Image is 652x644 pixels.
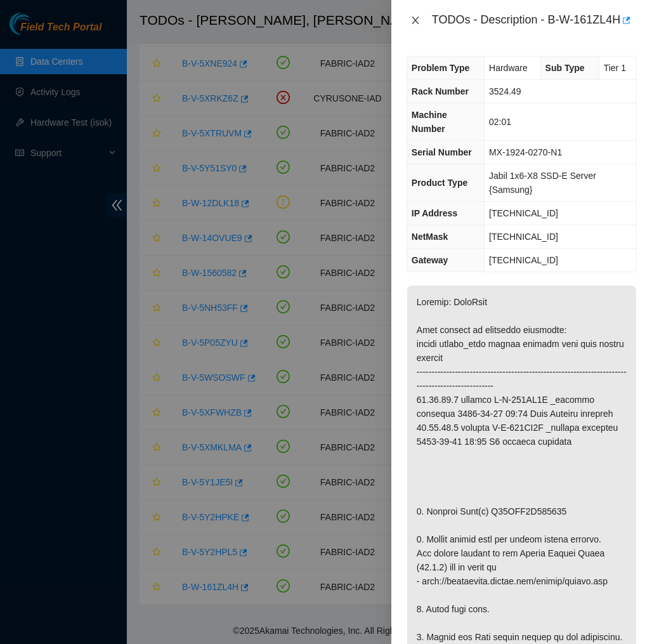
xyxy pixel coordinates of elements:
[489,171,596,195] span: Jabil 1x6-X8 SSD-E Server {Samsung}
[412,208,457,218] span: IP Address
[489,117,511,127] span: 02:01
[412,232,448,242] span: NetMask
[489,232,558,242] span: [TECHNICAL_ID]
[545,63,585,73] span: Sub Type
[407,15,424,27] button: Close
[410,15,421,25] span: close
[412,63,470,73] span: Problem Type
[489,86,521,96] span: 3524.49
[412,178,467,188] span: Product Type
[489,255,558,265] span: [TECHNICAL_ID]
[489,208,558,218] span: [TECHNICAL_ID]
[489,63,528,73] span: Hardware
[412,147,472,157] span: Serial Number
[432,10,637,30] div: TODOs - Description - B-W-161ZL4H
[412,86,469,96] span: Rack Number
[604,63,626,73] span: Tier 1
[412,255,448,265] span: Gateway
[489,147,562,157] span: MX-1924-0270-N1
[412,110,447,134] span: Machine Number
